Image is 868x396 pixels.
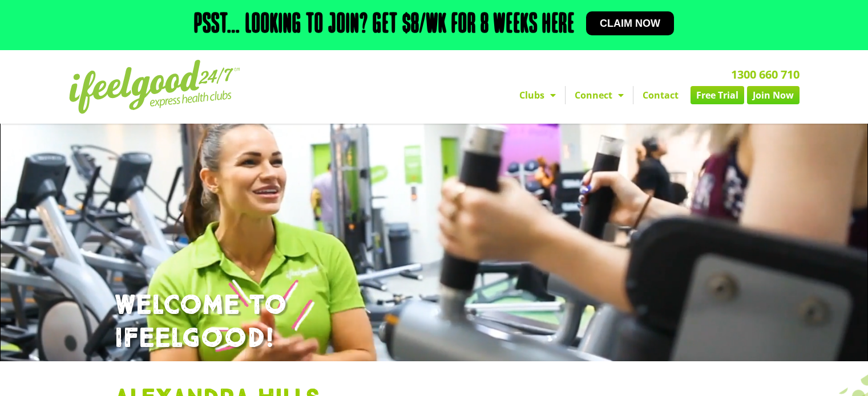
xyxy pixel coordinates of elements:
a: Contact [633,86,688,104]
a: Clubs [510,86,565,104]
span: Claim now [600,18,660,28]
a: Join Now [747,86,800,104]
a: Claim now [586,11,674,35]
a: 1300 660 710 [731,67,800,82]
a: Connect [566,86,633,104]
h1: WELCOME TO IFEELGOOD! [115,289,754,355]
h2: Psst… Looking to join? Get $8/wk for 8 weeks here [194,11,575,39]
nav: Menu [329,86,800,104]
a: Free Trial [691,86,744,104]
